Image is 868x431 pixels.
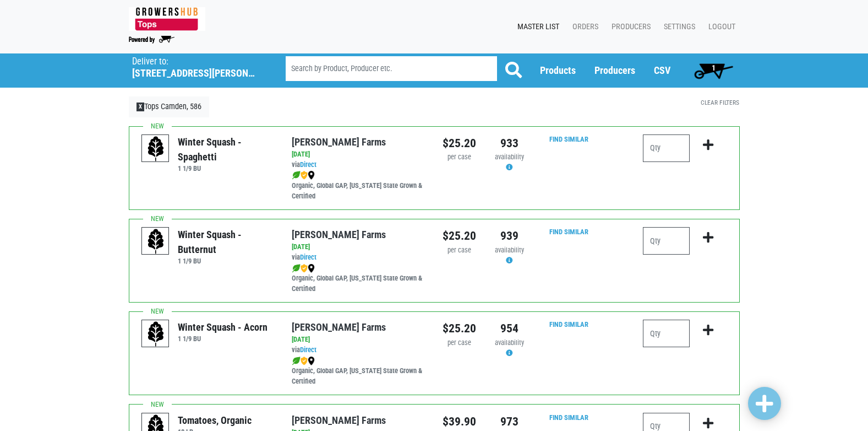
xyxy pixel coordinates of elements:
[178,413,252,428] div: Tomatoes, Organic
[292,170,425,202] div: Organic, Global GAP, [US_STATE] State Grown & Certified
[443,320,476,337] div: $25.20
[300,253,316,261] a: Direct
[540,64,576,76] a: Products
[308,171,315,180] img: map_marker-0e94453035b3232a4d21701695807de9.png
[443,134,476,152] div: $25.20
[495,338,524,347] span: availability
[301,357,308,365] img: safety-e55c860ca8c00a9c171001a62a92dabd.png
[142,135,170,163] img: placeholder-variety-43d6402dacf2d531de610a020419775a.svg
[292,264,301,273] img: leaf-e5c59151409436ccce96b2ca1b28e03c.png
[132,56,258,67] p: Deliver to:
[292,345,425,355] div: via
[654,64,670,76] a: CSV
[443,338,476,348] div: per case
[137,103,145,111] span: X
[132,67,258,79] h5: [STREET_ADDRESS][PERSON_NAME]
[129,7,205,31] img: 279edf242af8f9d49a69d9d2afa010fb.png
[300,160,316,169] a: Direct
[132,53,266,79] span: Tops Camden, 586 (9554 Harden Blvd, Camden, NY 13316, USA)
[549,135,588,143] a: Find Similar
[549,228,588,236] a: Find Similar
[643,227,690,255] input: Qty
[308,264,315,273] img: map_marker-0e94453035b3232a4d21701695807de9.png
[308,357,315,365] img: map_marker-0e94453035b3232a4d21701695807de9.png
[292,252,425,263] div: via
[564,17,603,37] a: Orders
[292,414,386,426] a: [PERSON_NAME] Farms
[443,413,476,430] div: $39.90
[509,17,564,37] a: Master List
[300,346,316,354] a: Direct
[142,320,170,348] img: placeholder-variety-43d6402dacf2d531de610a020419775a.svg
[292,263,425,294] div: Organic, Global GAP, [US_STATE] State Grown & Certified
[178,227,275,257] div: Winter Squash - Butternut
[443,152,476,163] div: per case
[292,149,425,160] div: [DATE]
[643,134,690,162] input: Qty
[292,171,301,180] img: leaf-e5c59151409436ccce96b2ca1b28e03c.png
[594,64,635,76] a: Producers
[643,320,690,347] input: Qty
[292,335,425,345] div: [DATE]
[292,136,386,148] a: [PERSON_NAME] Farms
[286,56,497,81] input: Search by Product, Producer etc.
[178,134,275,164] div: Winter Squash - Spaghetti
[292,355,425,387] div: Organic, Global GAP, [US_STATE] State Grown & Certified
[700,17,740,37] a: Logout
[493,227,526,245] div: 939
[443,245,476,256] div: per case
[689,60,738,82] a: 1
[701,99,739,106] a: Clear Filters
[712,63,716,72] span: 1
[292,357,301,365] img: leaf-e5c59151409436ccce96b2ca1b28e03c.png
[292,160,425,170] div: via
[493,413,526,430] div: 973
[549,413,588,422] a: Find Similar
[495,246,524,254] span: availability
[142,228,170,255] img: placeholder-variety-43d6402dacf2d531de610a020419775a.svg
[292,321,386,333] a: [PERSON_NAME] Farms
[292,242,425,252] div: [DATE]
[493,134,526,152] div: 933
[493,320,526,337] div: 954
[301,171,308,180] img: safety-e55c860ca8c00a9c171001a62a92dabd.png
[178,257,275,265] h6: 1 1/9 BU
[178,320,268,335] div: Winter Squash - Acorn
[292,229,386,240] a: [PERSON_NAME] Farms
[443,227,476,245] div: $25.20
[655,17,700,37] a: Settings
[549,320,588,328] a: Find Similar
[129,36,174,44] img: Powered by Big Wheelbarrow
[301,264,308,273] img: safety-e55c860ca8c00a9c171001a62a92dabd.png
[178,335,268,343] h6: 1 1/9 BU
[495,153,524,161] span: availability
[178,164,275,173] h6: 1 1/9 BU
[129,96,210,117] a: XTops Camden, 586
[603,17,655,37] a: Producers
